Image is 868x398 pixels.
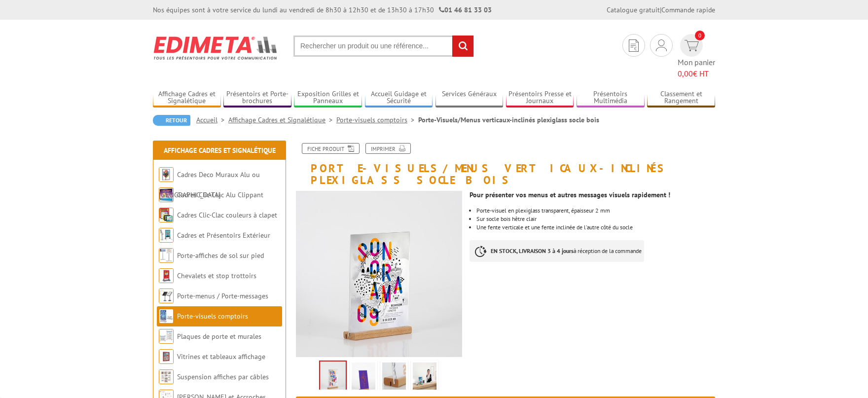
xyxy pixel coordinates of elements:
[159,289,174,303] img: Porte-menus / Porte-messages
[159,268,174,283] img: Chevalets et stop trottoirs
[177,190,263,199] a: Cadres Clic-Clac Alu Clippant
[607,5,715,15] div: |
[476,224,715,230] li: Une fente verticale et une fente inclinée de l'autre côté du socle
[661,5,715,14] a: Commande rapide
[177,312,248,321] a: Porte-visuels comptoirs
[164,146,276,155] a: Affichage Cadres et Signalétique
[159,170,260,199] a: Cadres Deco Muraux Alu ou [GEOGRAPHIC_DATA]
[159,208,174,222] img: Cadres Clic-Clac couleurs à clapet
[678,34,715,79] a: devis rapide 0 Mon panier 0,00€ HT
[177,372,269,381] a: Suspension affiches par câbles
[491,247,574,254] strong: EN STOCK, LIVRAISON 3 à 4 jours
[159,329,174,344] img: Plaques de porte et murales
[289,143,723,186] h1: Porte-Visuels/Menus verticaux-inclinés plexiglass socle bois
[365,143,411,154] a: Imprimer
[159,248,174,263] img: Porte-affiches de sol sur pied
[223,90,291,106] a: Présentoirs et Porte-brochures
[678,69,693,78] span: 0,00
[320,362,346,392] img: porte_visuel_menu_mixtes_vertical_incline_plexi_socle_bois.png
[153,5,492,15] div: Nos équipes sont à votre service du lundi au vendredi de 8h30 à 12h30 et de 13h30 à 17h30
[678,57,715,79] span: Mon panier
[294,90,362,106] a: Exposition Grilles et Panneaux
[153,115,190,126] a: Retour
[470,240,644,262] p: à réception de la commande
[506,90,574,106] a: Présentoirs Presse et Journaux
[196,115,228,124] a: Accueil
[647,90,715,106] a: Classement et Rangement
[177,332,261,341] a: Plaques de porte et murales
[382,362,406,393] img: porte_visuel_menu_mixtes_vertical_incline_plexi_socle_bois_3.jpg
[177,291,268,300] a: Porte-menus / Porte-messages
[302,143,360,154] a: Fiche produit
[685,40,699,51] img: devis rapide
[177,251,264,260] a: Porte-affiches de sol sur pied
[177,271,256,280] a: Chevalets et stop trottoirs
[159,349,174,364] img: Vitrines et tableaux affichage
[470,190,670,199] strong: Pour présenter vos menus et autres messages visuels rapidement !
[177,352,265,361] a: Vitrines et tableaux affichage
[177,231,270,240] a: Cadres et Présentoirs Extérieur
[656,39,667,51] img: devis rapide
[435,90,504,106] a: Services Généraux
[293,36,474,57] input: Rechercher un produit ou une référence...
[452,36,473,57] input: rechercher
[607,5,660,14] a: Catalogue gratuit
[352,362,375,393] img: porte_visuel_menu_mixtes_vertical_incline_plexi_socle_bois_2.png
[678,68,715,79] span: € HT
[336,115,418,124] a: Porte-visuels comptoirs
[153,90,221,106] a: Affichage Cadres et Signalétique
[439,5,492,14] strong: 01 46 81 33 03
[228,115,336,124] a: Affichage Cadres et Signalétique
[476,216,715,222] li: Sur socle bois hêtre clair
[365,90,433,106] a: Accueil Guidage et Sécurité
[695,31,705,40] span: 0
[413,362,436,393] img: 407701_porte-visuel_menu_verticaux_incline_2.jpg
[159,309,174,324] img: Porte-visuels comptoirs
[177,211,277,219] a: Cadres Clic-Clac couleurs à clapet
[159,369,174,384] img: Suspension affiches par câbles
[296,191,462,357] img: porte_visuel_menu_mixtes_vertical_incline_plexi_socle_bois.png
[418,115,599,125] li: Porte-Visuels/Menus verticaux-inclinés plexiglass socle bois
[153,30,279,66] img: Edimeta
[629,39,639,52] img: devis rapide
[159,228,174,243] img: Cadres et Présentoirs Extérieur
[476,208,715,214] li: Porte-visuel en plexiglass transparent, épaisseur 2 mm
[159,167,174,182] img: Cadres Deco Muraux Alu ou Bois
[577,90,645,106] a: Présentoirs Multimédia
